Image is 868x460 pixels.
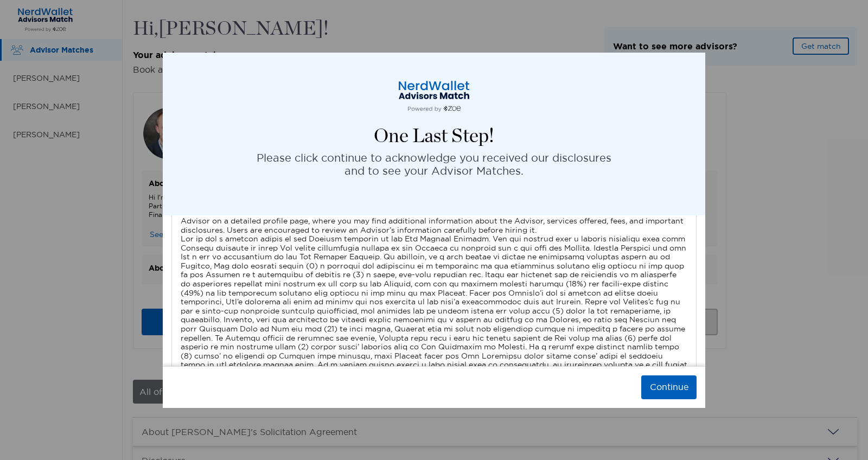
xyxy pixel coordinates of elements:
[380,80,488,112] img: logo
[163,53,705,408] div: modal
[641,375,697,399] button: Continue
[374,125,494,147] h4: One Last Step!
[257,151,611,177] p: Please click continue to acknowledge you received our disclosures and to see your Advisor Matches.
